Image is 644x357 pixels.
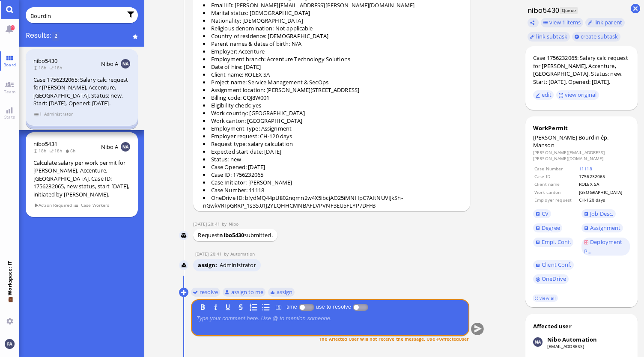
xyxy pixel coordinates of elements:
[229,221,239,227] span: Nibo
[49,65,65,71] span: 18h
[319,336,469,342] span: The Affected User will not receive the message. Use @AffectedUser
[533,260,574,270] a: Client Conf.
[533,274,569,284] a: OneDrive
[33,140,57,148] a: nibo5431
[230,251,255,257] span: automation@bluelakelegal.com
[578,196,629,203] td: CH-120 days
[2,114,17,120] span: Stats
[594,18,622,26] span: link parent
[5,339,14,348] img: You
[203,32,465,40] li: Country of residence: [DEMOGRAPHIC_DATA]
[578,173,629,180] td: 1756232065
[33,76,130,107] div: Case 1756232065: Salary calc request for [PERSON_NAME], Accenture, [GEOGRAPHIC_DATA]. Status: new...
[533,90,554,100] button: edit
[203,9,465,17] li: Marital status: [DEMOGRAPHIC_DATA]
[101,60,119,68] span: Nibo A
[525,6,560,15] h1: nibo5430
[203,194,465,209] li: OneDrive ID: b!ydMQ44pU802nqmn2w4X5ibcjAO25iMNHpC7AItNUVIJkSh-nGwkVRIpGRRP_1s35.01J2YLQHHCMNBAFLV...
[52,32,60,41] span: 2
[542,238,571,246] span: Empl. Conf.
[533,295,558,302] a: view all
[534,165,578,172] td: Case Number
[203,132,465,140] li: Employer request: CH-120 days
[560,7,578,14] span: Queue
[179,231,188,240] img: Nibo
[44,110,73,118] span: Administrator
[203,125,465,132] li: Employment Type: Assignment
[193,229,277,241] div: Request submitted.
[195,251,224,257] span: [DATE] 20:41
[33,65,49,71] span: 18h
[533,134,577,141] span: [PERSON_NAME]
[33,57,57,65] a: nibo5430
[585,18,624,27] task-group-action-menu: link parent
[533,238,573,247] a: Empl. Conf.
[6,295,13,315] span: 💼 Workspace: IT
[30,11,122,21] input: Enter query or press / to filter
[299,303,314,310] p-inputswitch: Log time spent
[1,62,18,68] span: Board
[220,261,256,269] li: Administrator
[179,261,189,270] img: Automation
[203,1,465,9] li: Email ID: [PERSON_NAME][EMAIL_ADDRESS][PERSON_NAME][DOMAIN_NAME]
[578,181,629,187] td: ROLEX SA
[285,303,299,310] label: time
[2,89,18,95] span: Team
[268,287,295,297] button: assign
[581,209,616,219] a: Job Desc.
[203,163,465,171] li: Case Opened: [DATE]
[533,322,572,330] div: Affected user
[581,223,623,233] a: Assignment
[584,238,623,255] span: Deployment P...
[236,302,245,312] button: S
[224,302,233,312] button: U
[549,18,581,26] span: view 1 items
[198,261,219,269] span: assign
[203,63,465,71] li: Date of hire: [DATE]
[33,148,49,154] span: 18h
[533,124,630,132] div: WorkPermit
[542,261,572,268] span: Client Conf.
[533,337,543,347] img: Nibo Automation
[203,78,465,86] li: Project name: Service Management & SecOps
[203,117,465,125] li: Work canton: [GEOGRAPHIC_DATA]
[11,25,15,30] span: 9
[353,303,368,310] p-inputswitch: use to resolve
[572,32,620,42] button: create subtask
[33,159,130,199] div: Calculate salary per work permit for [PERSON_NAME], Accenture, [GEOGRAPHIC_DATA]. Case ID: 175623...
[223,287,266,297] button: assign to me
[528,18,539,27] button: Copy ticket nibo5430 link to clipboard
[541,18,583,27] button: view 1 items
[533,54,630,86] div: Case 1756232065: Salary calc request for [PERSON_NAME], Accenture, [GEOGRAPHIC_DATA]. Status: new...
[578,189,629,196] td: [GEOGRAPHIC_DATA]
[34,110,42,118] span: view 1 items
[542,224,560,232] span: Degree
[222,221,229,227] span: by
[203,178,465,186] li: Case Initiator: [PERSON_NAME]
[49,148,65,154] span: 18h
[203,140,465,148] li: Request type: salary calculation
[547,336,597,343] div: Nibo Automation
[203,94,465,101] li: Billing code: CQJ8W001
[198,302,208,312] button: B
[203,186,465,194] li: Case Number: 11118
[224,251,231,257] span: by
[534,196,578,203] td: Employer request
[534,181,578,187] td: Client name
[193,221,222,227] span: [DATE] 20:41
[581,238,630,256] a: Deployment P...
[203,40,465,48] li: Parent names & dates of birth: N/A
[191,287,221,297] button: resolve
[203,171,465,178] li: Case ID: 1756232065
[203,109,465,117] li: Work country: [GEOGRAPHIC_DATA]
[203,17,465,24] li: Nationality: [DEMOGRAPHIC_DATA]
[203,101,465,109] li: Eligibility check: yes
[533,223,562,233] a: Degree
[556,90,599,100] button: view original
[528,32,569,42] task-group-action-menu: link subtask
[203,48,465,55] li: Employer: Accenture
[65,148,78,154] span: 6h
[26,31,51,40] span: Results:
[203,24,465,32] li: Religious denomination: Not applicable
[590,210,613,217] span: Job Desc.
